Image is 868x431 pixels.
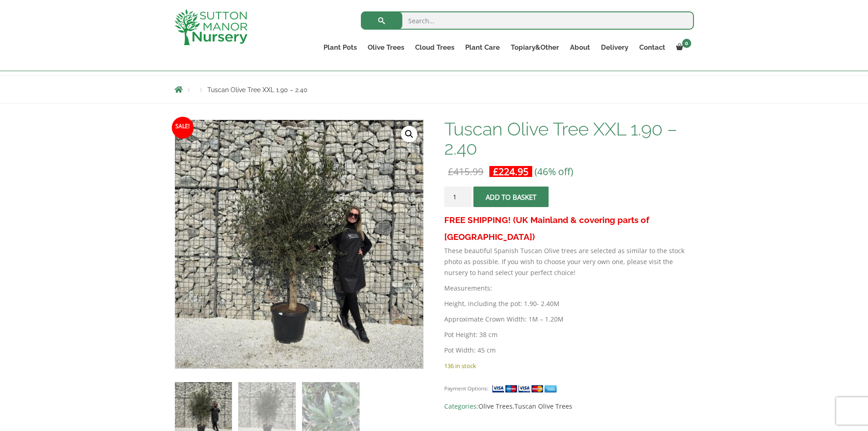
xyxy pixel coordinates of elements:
a: Contact [634,41,671,54]
input: Search... [361,11,694,30]
span: £ [448,165,453,178]
a: 0 [671,41,694,54]
span: Tuscan Olive Tree XXL 1.90 – 2.40 [207,86,308,93]
a: Olive Trees [362,41,410,54]
span: Sale! [172,117,194,139]
h1: Tuscan Olive Tree XXL 1.90 – 2.40 [444,119,693,158]
a: Cloud Trees [410,41,460,54]
p: These beautiful Spanish Tuscan Olive trees are selected as similar to the stock photo as possible... [444,245,693,278]
a: Olive Trees [478,402,513,410]
bdi: 415.99 [448,165,483,178]
a: Topiary&Other [505,41,565,54]
span: Categories: , [444,401,693,412]
bdi: 224.95 [493,165,529,178]
p: Approximate Crown Width: 1M – 1.20M [444,314,693,325]
p: Measurements: [444,283,693,294]
p: Pot Width: 45 cm [444,345,693,356]
a: About [565,41,596,54]
a: Tuscan Olive Trees [514,402,572,410]
input: Product quantity [444,187,472,207]
a: Delivery [596,41,634,54]
a: Plant Pots [318,41,362,54]
small: Payment Options: [444,385,488,392]
a: Plant Care [460,41,505,54]
p: 136 in stock [444,360,693,371]
a: View full-screen image gallery [401,126,417,142]
span: £ [493,165,498,178]
h3: FREE SHIPPING! (UK Mainland & covering parts of [GEOGRAPHIC_DATA]) [444,212,693,245]
span: (46% off) [534,165,573,178]
img: logo [175,9,247,45]
span: 0 [682,39,691,48]
p: Pot Height: 38 cm [444,329,693,340]
nav: Breadcrumbs [175,86,694,93]
button: Add to basket [473,187,549,207]
img: payment supported [492,384,560,394]
p: Height, including the pot: 1.90- 2.40M [444,298,693,309]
